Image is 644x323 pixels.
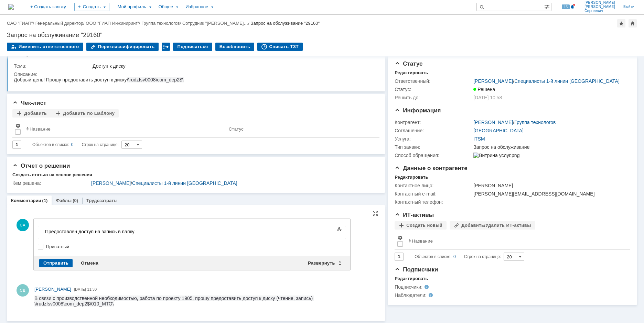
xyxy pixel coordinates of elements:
img: logo [8,4,14,10]
div: 0 [453,253,456,261]
div: / [141,21,182,26]
div: Доступ к диску [93,63,375,69]
div: / [182,21,251,26]
div: (1) [42,198,48,203]
div: Создать статью на основе решения [12,172,92,178]
th: Название [406,232,625,250]
div: На всю страницу [373,211,378,216]
span: Подписчики [395,266,438,273]
div: Подписчики: [395,284,464,290]
a: Перейти на домашнюю страницу [8,4,14,10]
div: / [86,21,141,26]
span: Решена [473,87,495,92]
div: Название [412,238,433,244]
a: [GEOGRAPHIC_DATA] [473,128,524,133]
span: Показать панель инструментов [335,225,343,233]
div: Контрагент: [395,120,472,125]
div: Наблюдатели: [395,292,464,298]
div: [PERSON_NAME] [473,183,626,188]
div: Добавить в избранное [617,19,625,27]
label: Приватный [46,244,345,249]
i: Строк на странице: [415,253,501,261]
div: Запрос на обслуживание "29160" [7,32,637,38]
span: Объектов в списке: [415,254,451,259]
a: [PERSON_NAME] [473,120,513,125]
div: Статус: [395,87,472,92]
th: Статус [226,120,374,138]
div: Описание: [14,71,376,77]
span: [DATE] [74,287,86,291]
span: Расширенный поиск [544,3,551,10]
div: Контактное лицо: [395,183,472,188]
span: Информация [395,107,441,114]
div: Контактный телефон: [395,199,472,205]
div: Запрос на обслуживание [473,144,626,150]
div: Создать [74,3,109,11]
div: Сделать домашней страницей [629,19,637,27]
span: 15 [562,4,570,9]
a: Специалисты 1-й линии [GEOGRAPHIC_DATA] [132,180,237,186]
span: [PERSON_NAME] [584,5,615,9]
div: Запрос на обслуживание "29160" [251,21,320,26]
div: Редактировать [395,70,428,76]
a: ООО "ГИАП Инжиниринг" [86,21,139,26]
span: [PERSON_NAME] [584,1,615,5]
span: Настройки [397,235,403,241]
th: Название [23,120,226,138]
div: Способ обращения: [395,153,472,158]
div: Тип заявки: [395,144,472,150]
span: [DATE] 10:58 [473,95,502,100]
div: Контактный e-mail: [395,191,472,197]
span: Статус [395,60,422,67]
div: / [473,78,620,84]
div: Услуга: [395,136,472,142]
a: Файлы [56,198,72,203]
div: / [7,21,35,26]
a: Сотрудник "[PERSON_NAME]… [182,21,248,26]
a: Группа технологов [514,120,556,125]
div: (0) [73,198,78,203]
span: СА [17,219,29,231]
div: Статус [229,126,244,132]
span: Данные о контрагенте [395,165,468,171]
span: Отчет о решении [12,163,70,169]
a: [PERSON_NAME] [473,78,513,84]
div: ​Предоставлен доступ на запись в папку [3,3,100,8]
span: Чек-лист [12,100,46,106]
a: Специалисты 1-й линии [GEOGRAPHIC_DATA] [514,78,620,84]
div: [PERSON_NAME][EMAIL_ADDRESS][DOMAIN_NAME] [473,191,626,197]
div: / [473,120,556,125]
img: Витрина услуг.png [473,153,519,158]
div: Редактировать [395,175,428,180]
span: Сергеевич [584,9,615,13]
span: ИТ-активы [395,212,434,218]
div: Ответственный: [395,78,472,84]
a: ITSM [473,136,485,142]
a: Комментарии [11,198,41,203]
a: Генеральный директор [35,21,83,26]
div: Решить до: [395,95,472,100]
span: Объектов в списке: [32,142,69,147]
div: Тема: [14,63,91,69]
div: Редактировать [395,276,428,281]
div: Соглашение: [395,128,472,133]
a: [PERSON_NAME] [91,180,131,186]
div: / [35,21,86,26]
a: Группа технологов [141,21,180,26]
a: ОАО "ГИАП" [7,21,33,26]
div: Кем решена: [12,180,90,186]
div: Название [30,126,51,132]
span: Настройки [15,123,21,129]
div: / [91,180,375,186]
a: [PERSON_NAME] [34,286,71,293]
div: 0 [71,141,74,149]
a: Трудозатраты [86,198,118,203]
i: Строк на странице: [32,141,119,149]
div: Работа с массовостью [162,43,170,51]
span: [PERSON_NAME] [34,287,71,292]
span: 11:30 [87,287,97,291]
